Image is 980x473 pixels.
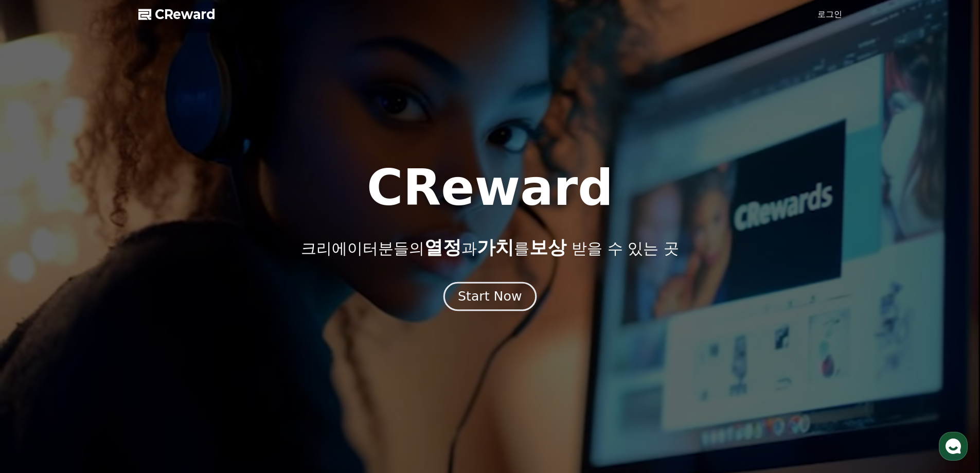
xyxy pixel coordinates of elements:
a: 홈 [3,326,68,352]
a: Start Now [446,293,534,303]
a: 로그인 [817,8,842,21]
div: Start Now [458,288,522,305]
button: Start Now [443,282,537,311]
span: 홈 [32,342,39,350]
span: 설정 [159,342,171,350]
span: 대화 [94,342,106,351]
h1: CReward [367,163,613,213]
span: 보상 [529,237,566,258]
span: 열정 [424,237,461,258]
span: CReward [155,6,216,23]
span: 가치 [477,237,514,258]
p: 크리에이터분들의 과 를 받을 수 있는 곳 [301,237,679,258]
a: 대화 [68,326,133,352]
a: 설정 [133,326,198,352]
a: CReward [138,6,216,23]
